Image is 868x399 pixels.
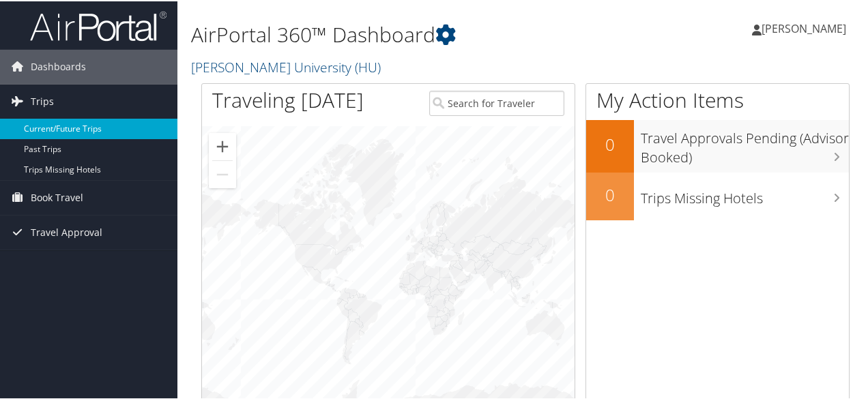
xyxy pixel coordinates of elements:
h2: 0 [586,132,634,155]
span: Book Travel [31,179,83,213]
img: airportal-logo.png [30,9,167,41]
a: [PERSON_NAME] [752,7,860,48]
a: [PERSON_NAME] University (HU) [191,57,384,75]
span: Trips [31,83,54,117]
a: 0Trips Missing Hotels [586,171,849,219]
h3: Travel Approvals Pending (Advisor Booked) [641,121,849,166]
h2: 0 [586,182,634,205]
h3: Trips Missing Hotels [641,181,849,207]
span: Dashboards [31,48,86,83]
h1: Traveling [DATE] [212,85,364,113]
h1: AirPortal 360™ Dashboard [191,19,637,48]
input: Search for Traveler [429,89,564,115]
a: 0Travel Approvals Pending (Advisor Booked) [586,119,849,171]
span: [PERSON_NAME] [762,20,846,35]
span: Travel Approval [31,214,102,248]
h1: My Action Items [586,85,849,113]
button: Zoom out [209,160,236,187]
button: Zoom in [209,132,236,159]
